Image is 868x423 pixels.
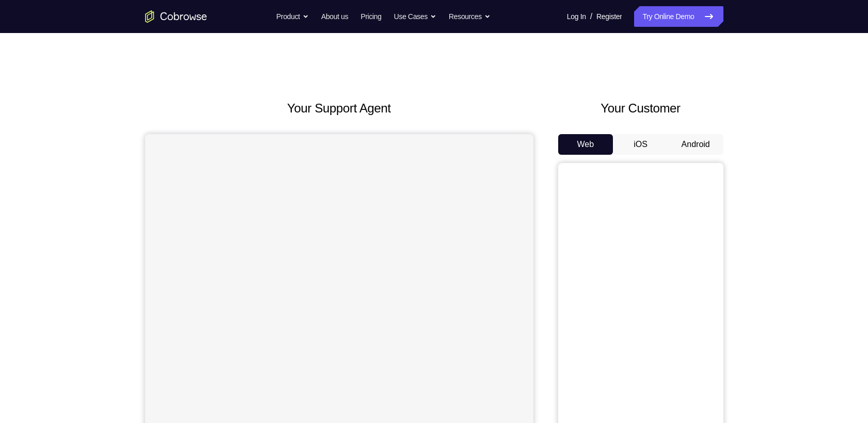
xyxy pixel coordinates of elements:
button: Resources [449,6,491,27]
button: iOS [613,134,668,155]
a: Register [596,6,622,27]
button: Product [276,6,309,27]
button: Android [668,134,723,155]
a: Try Online Demo [634,6,723,27]
button: Use Cases [394,6,436,27]
button: Web [558,134,613,155]
a: Go to the home page [145,10,207,23]
a: Pricing [360,6,381,27]
a: About us [321,6,348,27]
span: / [590,10,592,23]
h2: Your Customer [558,99,723,118]
h2: Your Support Agent [145,99,533,118]
a: Log In [567,6,586,27]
